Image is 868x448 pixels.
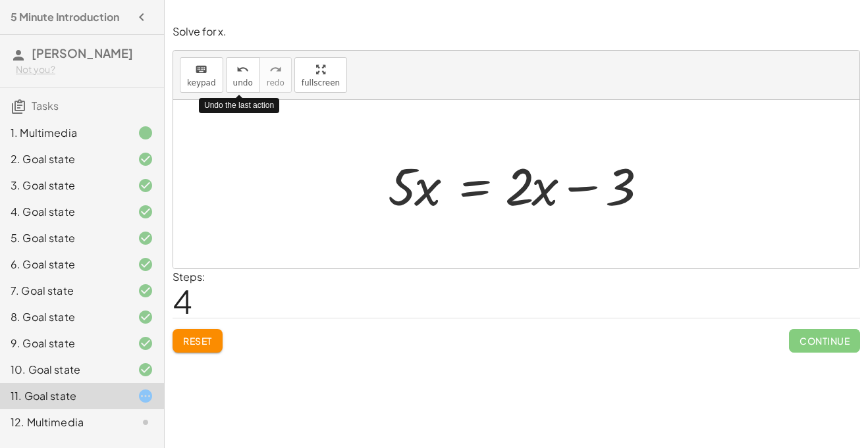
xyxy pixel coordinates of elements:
[11,283,117,299] div: 7. Goal state
[138,414,153,430] i: Task not started.
[294,57,347,93] button: fullscreen
[187,78,216,87] span: keypad
[11,178,117,193] div: 3. Goal state
[138,283,153,299] i: Task finished and correct.
[138,388,153,404] i: Task started.
[32,45,133,61] span: [PERSON_NAME]
[138,336,153,351] i: Task finished and correct.
[138,257,153,272] i: Task finished and correct.
[11,204,117,220] div: 4. Goal state
[138,230,153,246] i: Task finished and correct.
[259,57,292,93] button: redoredo
[180,57,223,93] button: keyboardkeypad
[11,125,117,141] div: 1. Multimedia
[195,62,207,78] i: keyboard
[11,309,117,325] div: 8. Goal state
[138,178,153,193] i: Task finished and correct.
[11,257,117,272] div: 6. Goal state
[138,309,153,325] i: Task finished and correct.
[11,414,117,430] div: 12. Multimedia
[11,336,117,351] div: 9. Goal state
[16,63,153,76] div: Not you?
[183,335,212,347] span: Reset
[11,9,119,25] h4: 5 Minute Introduction
[302,78,340,87] span: fullscreen
[11,151,117,167] div: 2. Goal state
[138,362,153,378] i: Task finished and correct.
[226,57,260,93] button: undoundo
[11,388,117,404] div: 11. Goal state
[173,24,860,39] p: Solve for x.
[173,281,192,321] span: 4
[199,98,279,113] div: Undo the last action
[138,151,153,167] i: Task finished and correct.
[233,78,253,87] span: undo
[173,329,223,353] button: Reset
[269,62,282,78] i: redo
[11,362,117,378] div: 10. Goal state
[138,125,153,141] i: Task finished.
[267,78,285,87] span: redo
[32,99,59,112] span: Tasks
[173,270,205,284] label: Steps:
[11,230,117,246] div: 5. Goal state
[138,204,153,220] i: Task finished and correct.
[236,62,249,78] i: undo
